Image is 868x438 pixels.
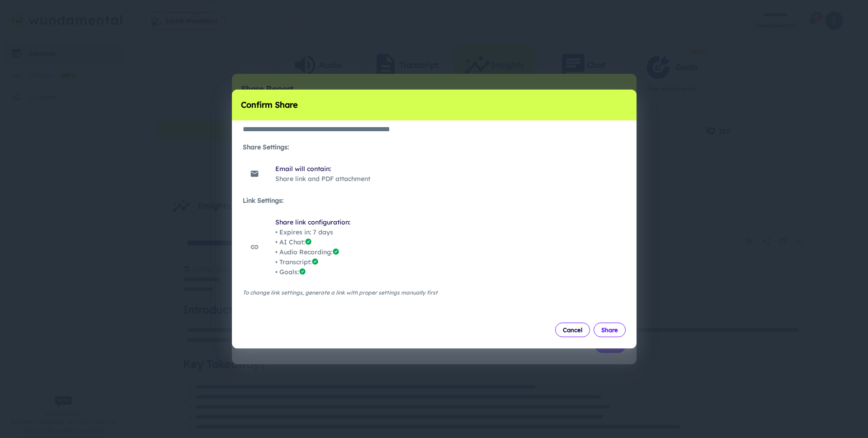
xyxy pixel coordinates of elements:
span: Share link configuration: [275,217,618,227]
h6: Share Settings: [243,142,626,152]
span: • Expires in: 7 days • AI Chat: • Audio Recording: • Transcript: • Goals: [275,227,618,277]
h2: Confirm Share [232,90,637,120]
button: Cancel [555,323,590,337]
button: Share [594,323,626,337]
p: Share link and PDF attachment [275,174,618,184]
span: To change link settings, generate a link with proper settings manually first [243,289,626,297]
h6: Link Settings: [243,195,626,205]
span: Email will contain: [275,164,618,174]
